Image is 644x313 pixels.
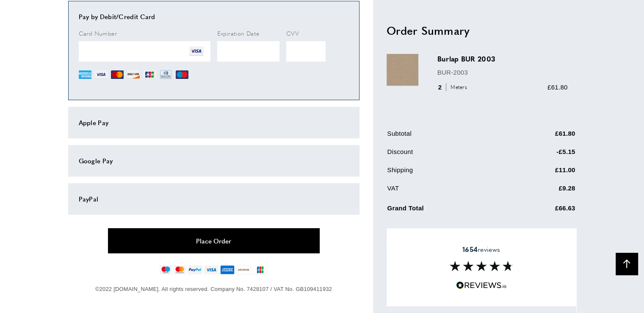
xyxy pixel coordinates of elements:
[387,183,508,200] td: VAT
[95,68,108,81] img: VI.png
[79,117,349,128] div: Apple Pay
[456,281,507,289] img: Reviews.io 5 stars
[509,165,575,182] td: £11.00
[79,11,349,22] div: Pay by Debit/Credit Card
[462,244,478,254] strong: 1654
[509,147,575,163] td: -£5.15
[95,286,332,292] span: ©2022 [DOMAIN_NAME]. All rights reserved. Company No. 7428107 / VAT No. GB109411932
[174,265,186,274] img: mastercard
[387,54,418,86] img: Burlap BUR 2003
[189,44,204,59] img: VI.png
[79,41,210,61] iframe: Secure Credit Card Frame - Credit Card Number
[79,29,117,37] span: Card Number
[204,265,218,274] img: visa
[159,68,173,81] img: DN.png
[387,165,508,182] td: Shipping
[509,201,575,220] td: £66.63
[79,68,91,81] img: AE.png
[220,265,235,274] img: american-express
[437,67,568,78] p: BUR-2003
[387,201,508,220] td: Grand Total
[79,194,349,204] div: PayPal
[547,84,568,91] span: £61.80
[446,84,469,92] span: Meters
[437,82,470,92] div: 2
[509,129,575,145] td: £61.80
[509,183,575,200] td: £9.28
[217,41,280,61] iframe: Secure Credit Card Frame - Expiration Date
[127,68,140,81] img: DI.png
[236,265,251,274] img: discover
[111,68,124,81] img: MC.png
[286,41,326,61] iframe: Secure Credit Card Frame - CVV
[387,23,576,38] h2: Order Summary
[160,265,172,274] img: maestro
[108,228,320,253] button: Place Order
[253,265,268,274] img: jcb
[217,29,260,37] span: Expiration Date
[143,68,156,81] img: JCB.png
[79,156,349,166] div: Google Pay
[462,245,500,254] span: reviews
[286,29,299,37] span: CVV
[188,265,202,274] img: paypal
[176,68,188,81] img: MI.png
[437,54,568,64] h3: Burlap BUR 2003
[450,261,513,271] img: Reviews section
[387,147,508,163] td: Discount
[387,129,508,145] td: Subtotal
